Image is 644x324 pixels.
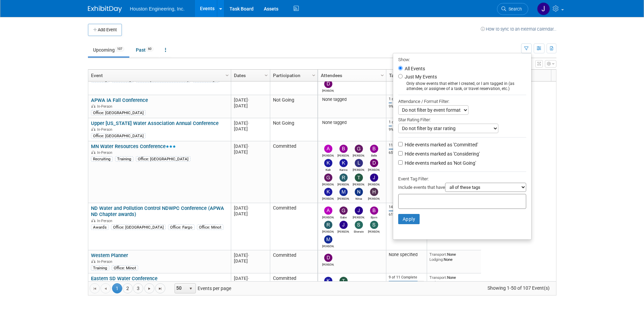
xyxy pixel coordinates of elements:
div: Sherwin Wanner [353,229,365,233]
div: Belle Reeve [368,153,380,157]
img: Haley Plessel [370,188,378,196]
a: MN Water Resources Conference [91,143,176,149]
img: Thomas Eskro [339,277,348,285]
div: None specified [389,252,424,257]
img: Rusten Roteliuk [324,221,332,229]
img: In-Person Event [91,104,95,108]
a: Column Settings [310,70,317,80]
img: In-Person Event [91,127,95,131]
div: Joe Reiter [353,215,365,219]
span: Go to the last page [158,286,163,291]
span: select [188,286,194,291]
div: Rusten Roteliuk [322,229,334,233]
img: In-Person Event [91,150,95,154]
a: Search [497,3,528,15]
div: Attendance / Format Filter: [398,97,526,105]
a: 2 [123,283,133,293]
label: Hide events marked as 'Committed' [403,141,478,148]
img: Michael Love [324,235,332,244]
div: Office: Fargo [168,224,195,230]
div: Alex Schmidt [322,153,334,157]
div: Griffin McComas [353,153,365,157]
span: Column Settings [380,73,385,78]
div: None None [429,275,478,285]
img: Kate MacDonald [324,188,332,196]
label: Hide events marked as 'Considering' [403,150,480,157]
a: Tasks [389,70,422,81]
div: Rachel Olm [337,182,349,186]
a: Column Settings [262,70,270,80]
div: [DATE] [234,143,267,149]
img: Matteo Bellazzini [339,188,348,196]
img: Griffin McComas [355,145,363,153]
div: [DATE] [234,205,267,211]
div: Karina Hanson [337,167,349,172]
div: [DATE] [234,252,267,258]
div: [DATE] [234,275,267,281]
a: Go to the first page [90,283,100,293]
span: - [248,205,249,211]
div: 61% [389,212,424,217]
span: In-Person [97,219,114,223]
div: [DATE] [234,149,267,155]
div: Only show events that either I created, or I am tagged in (as attendee, or assignee of a task, or... [398,81,526,91]
img: Donna Bye [324,254,332,262]
span: 1 [112,283,122,293]
div: 14 of 23 Complete [389,205,424,210]
a: Western Planner [91,252,128,258]
td: Committed [270,203,317,250]
a: Go to the next page [144,283,154,293]
div: Haley Plessel [368,196,380,200]
div: 9% [389,104,424,109]
span: Go to the previous page [103,286,108,291]
div: Kiah Sagami [322,167,334,172]
span: Houston Engineering, Inc. [130,6,185,12]
div: 11 of 17 Complete [389,143,424,148]
div: Include events that have [398,183,526,194]
span: - [248,121,249,126]
span: Transport: [429,252,447,257]
a: ND Water and Pollution Control NDWPC Conference (APWA ND Chapter awards) [91,205,224,218]
img: Sarah Sesselman [370,221,378,229]
img: Josh Hengel [339,221,348,229]
a: Attendees [321,70,382,81]
a: Column Settings [379,70,386,80]
span: 50 [175,284,186,293]
img: Bjorn Berg [370,206,378,215]
span: In-Person [97,127,114,132]
span: - [248,253,249,258]
div: Training [115,156,133,162]
a: 3 [133,283,143,293]
img: Alan Kemmet [324,206,332,215]
a: Upcoming107 [88,43,129,56]
div: Sarah Sesselman [368,229,380,233]
span: Search [506,6,522,12]
a: APWA IA Fall Conference [91,97,148,103]
span: - [248,276,249,281]
a: Dates [234,70,265,81]
span: Showing 1-50 of 107 Event(s) [481,283,556,293]
button: Add Event [88,24,122,36]
div: None tagged [320,120,383,125]
span: 60 [146,47,153,52]
div: 9% [389,127,424,132]
div: Drew Kessler [368,167,380,172]
div: Kate MacDonald [322,196,334,200]
img: Greg Bowles [324,174,332,182]
td: Committed [270,250,317,273]
div: Office: Minot [197,224,223,230]
span: Column Settings [224,73,230,78]
span: Column Settings [263,73,269,78]
td: Committed [270,273,317,296]
div: Awards [91,224,109,230]
a: Column Settings [223,70,231,80]
a: Upper [US_STATE] Water Association Annual Conference [91,120,219,126]
label: Hide events marked as 'Not Going' [403,160,476,166]
img: Belle Reeve [370,145,378,153]
span: Transport: [429,275,447,280]
span: Lodging: [429,257,444,262]
img: Lisa Odens [355,159,363,167]
div: Michael Love [322,244,334,248]
button: Apply [398,214,420,224]
img: David Orthengren [324,80,332,88]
